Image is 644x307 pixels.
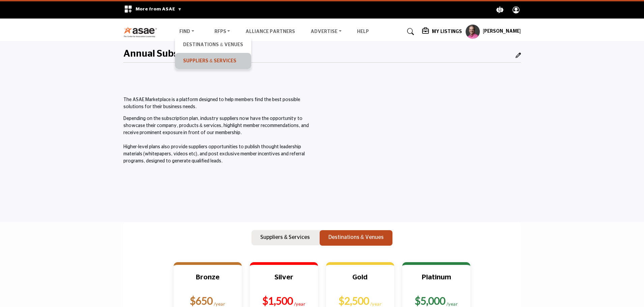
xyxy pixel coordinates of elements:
[214,301,226,307] sub: /year
[123,49,238,60] h2: Annual Subscription Plans
[370,301,382,307] sub: /year
[339,295,369,307] b: $2,500
[178,40,247,50] a: Destinations & Venues
[252,230,319,246] button: Suppliers & Services
[446,301,458,307] sub: /year
[123,96,319,111] p: The ASAE Marketplace is a platform designed to help members find the best possible solutions for ...
[334,273,386,290] h3: Gold
[262,295,293,307] b: $1,500
[357,29,369,34] a: Help
[483,28,521,35] h5: [PERSON_NAME]
[175,27,199,36] a: Find
[123,26,161,37] img: Site Logo
[190,295,213,307] b: $650
[465,24,480,39] button: Show hide supplier dropdown
[432,29,462,35] h5: My Listings
[258,273,310,290] h3: Silver
[260,233,310,241] p: Suppliers & Services
[410,273,462,290] h3: Platinum
[422,28,462,36] div: My Listings
[415,295,445,307] b: $5,000
[210,27,235,36] a: RFPs
[245,29,295,34] a: Alliance Partners
[294,301,306,307] sub: /year
[178,56,247,66] a: Suppliers & Services
[123,115,319,165] p: Depending on the subscription plan, industry suppliers now have the opportunity to showcase their...
[328,233,384,241] p: Destinations & Venues
[120,1,186,19] div: More from ASAE
[306,27,346,36] a: Advertise
[320,230,392,246] button: Destinations & Venues
[401,26,418,37] a: Search
[182,273,234,290] h3: Bronze
[136,7,182,11] span: More from ASAE
[326,96,521,206] iframe: Master the ASAE Marketplace and Start by Claiming Your Listing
